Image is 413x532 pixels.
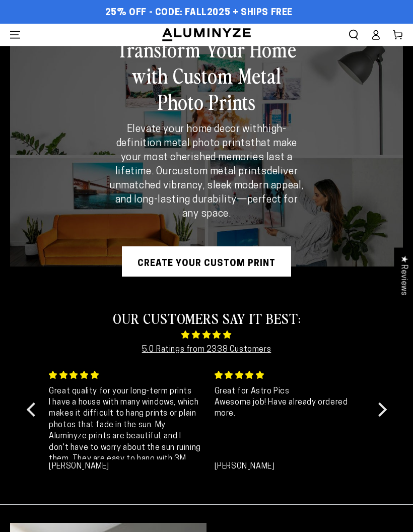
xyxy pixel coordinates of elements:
[49,462,202,471] div: [PERSON_NAME]
[4,24,26,46] summary: Menu
[49,369,202,381] div: 5 stars
[142,346,271,354] a: 5.0 Ratings from 2338 Customers
[172,167,267,177] strong: custom metal prints
[105,8,293,19] span: 25% OFF - Code: FALL2025 + Ships Free
[215,397,368,420] p: Awesome job! Have already ordered more.
[342,24,365,46] summary: Search our site
[108,122,305,221] p: Elevate your home decor with that make your most cherished memories last a lifetime. Our deliver ...
[116,124,287,149] strong: high-definition metal photo prints
[215,462,368,471] div: [PERSON_NAME]
[122,246,291,277] a: Create Your Custom Print
[49,397,202,510] p: I have a house with many windows, which makes it difficult to hang prints or plain photos that fa...
[41,309,372,327] h2: OUR CUSTOMERS SAY IT BEST:
[41,327,372,343] span: 4.85 stars
[161,27,252,42] img: Aluminyze
[394,247,413,303] div: Click to open Judge.me floating reviews tab
[108,36,305,114] h2: Transform Your Home with Custom Metal Photo Prints
[215,386,368,397] div: Great for Astro Pics
[49,386,202,397] div: Great quality for your long-term prints
[215,369,368,381] div: 5 stars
